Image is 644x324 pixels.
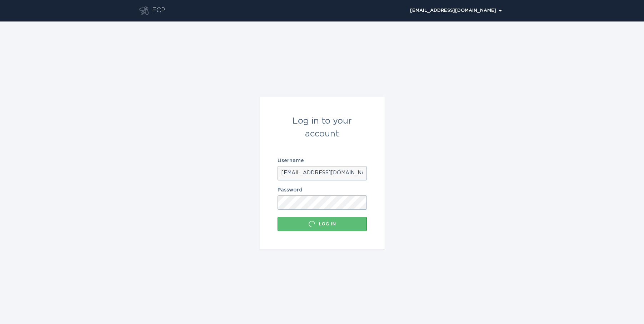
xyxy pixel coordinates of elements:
div: Log in to your account [278,115,367,140]
button: Go to dashboard [139,6,149,15]
div: [EMAIL_ADDRESS][DOMAIN_NAME] [410,9,502,13]
div: Popover menu [407,5,505,16]
button: Log in [278,217,367,231]
div: Log in [281,220,363,228]
div: ECP [152,6,165,15]
div: Loading [308,220,315,228]
label: Username [278,158,367,163]
button: Open user account details [407,5,505,16]
label: Password [278,188,367,193]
